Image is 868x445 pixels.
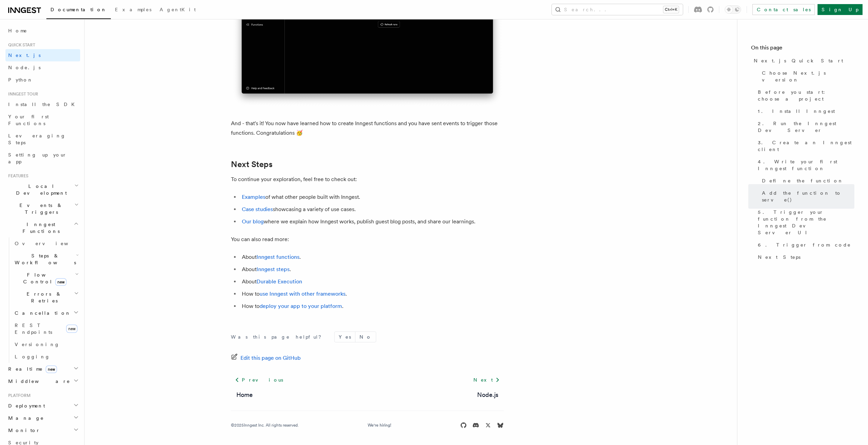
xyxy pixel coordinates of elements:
span: Define the function [762,177,843,184]
a: deploy your app to your platform [260,303,342,309]
a: Inngest functions [256,254,299,260]
span: Local Development [5,183,74,196]
span: Flow Control [12,271,75,285]
span: Choose Next.js version [762,70,854,83]
span: Node.js [8,65,41,70]
a: Choose Next.js version [759,67,854,86]
span: Home [8,27,27,34]
a: Next.js Quick Start [751,55,854,67]
a: Versioning [12,338,80,351]
span: Install the SDK [8,102,79,107]
a: Node.js [477,390,498,400]
a: Examples [111,2,156,18]
a: Setting up your app [5,149,80,168]
span: 5. Trigger your function from the Inngest Dev Server UI [758,209,854,236]
a: Install the SDK [5,98,80,110]
button: Inngest Functions [5,218,80,237]
a: 5. Trigger your function from the Inngest Dev Server UI [755,206,854,239]
p: You can also read more: [231,235,504,244]
span: new [55,278,67,286]
a: Logging [12,351,80,363]
span: 1. Install Inngest [758,108,835,115]
button: Yes [335,332,355,342]
p: Was this page helpful? [231,333,326,340]
a: Documentation [46,2,111,19]
span: Platform [5,393,31,398]
button: Local Development [5,180,80,199]
a: AgentKit [156,2,200,18]
span: Edit this page on GitHub [240,353,301,363]
span: Next Steps [758,254,800,261]
a: Overview [12,237,80,250]
span: AgentKit [160,7,196,12]
a: Home [5,25,80,37]
a: 2. Run the Inngest Dev Server [755,117,854,136]
a: Next Steps [231,160,273,169]
button: Cancellation [12,307,80,319]
span: Manage [5,415,44,421]
button: Toggle dark mode [725,5,741,14]
a: Inngest steps [256,266,290,272]
span: Events & Triggers [5,202,74,216]
a: Your first Functions [5,110,80,130]
kbd: Ctrl+K [663,6,679,13]
a: Edit this page on GitHub [231,353,301,363]
span: Middleware [5,378,70,385]
button: Search...Ctrl+K [552,4,683,15]
a: use Inngest with other frameworks [260,291,345,297]
span: Logging [15,354,50,359]
span: Examples [115,7,151,12]
span: Next.js Quick Start [754,57,843,64]
span: Overview [15,241,85,246]
span: Next.js [8,53,41,58]
span: 2. Run the Inngest Dev Server [758,120,854,134]
p: And - that's it! You now have learned how to create Inngest functions and you have sent events to... [231,119,504,138]
span: Python [8,77,33,83]
a: Before you start: choose a project [755,86,854,105]
span: Deployment [5,402,45,409]
button: Manage [5,412,80,424]
div: Inngest Functions [5,237,80,363]
a: Sign Up [818,4,863,15]
span: 3. Create an Inngest client [758,139,854,153]
button: Monitor [5,424,80,436]
a: Home [236,390,253,400]
a: Contact sales [752,4,815,15]
a: Node.js [5,61,80,74]
a: 3. Create an Inngest client [755,136,854,155]
a: Next [469,374,504,386]
a: Add the function to serve() [759,187,854,206]
p: To continue your exploration, feel free to check out: [231,175,504,184]
span: Monitor [5,427,40,434]
span: 6. Trigger from code [758,241,851,248]
button: Realtimenew [5,363,80,375]
button: Deployment [5,400,80,412]
span: Realtime [5,366,57,372]
a: Case studies [242,206,273,212]
li: How to . [240,301,504,311]
li: About [240,277,504,286]
a: We're hiring! [368,422,391,428]
button: Middleware [5,375,80,387]
span: Before you start: choose a project [758,89,854,102]
div: © 2025 Inngest Inc. All rights reserved. [231,422,299,428]
span: Add the function to serve() [762,190,854,203]
a: 4. Write your first Inngest function [755,155,854,175]
li: How to . [240,289,504,299]
a: Previous [231,374,287,386]
span: REST Endpoints [15,323,52,335]
li: showcasing a variety of use cases. [240,205,504,214]
span: Errors & Retries [12,291,74,304]
li: of what other people built with Inngest. [240,192,504,202]
a: Durable Execution [256,278,302,285]
li: About . [240,252,504,262]
span: Inngest tour [5,91,38,97]
a: Leveraging Steps [5,130,80,149]
a: Next.js [5,49,80,61]
a: 6. Trigger from code [755,239,854,251]
span: Your first Functions [8,114,49,126]
button: No [355,332,376,342]
a: Python [5,74,80,86]
a: Our blog [242,218,264,225]
a: Define the function [759,175,854,187]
